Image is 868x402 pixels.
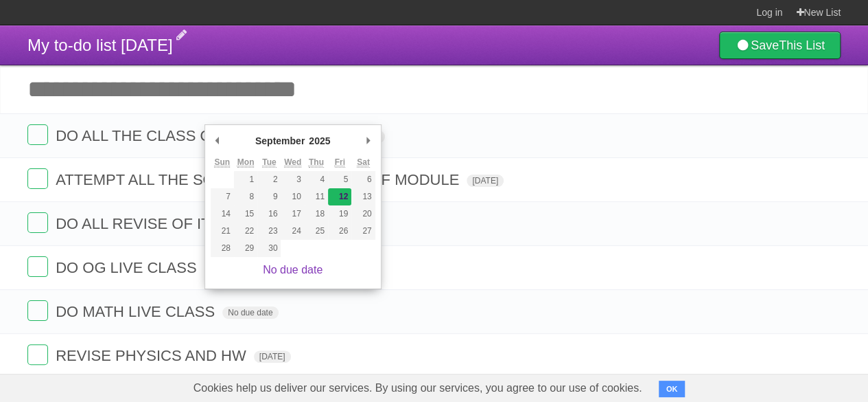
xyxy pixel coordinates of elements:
[351,171,375,188] button: 6
[257,240,281,257] button: 30
[56,171,462,188] span: ATTEMPT ALL THE SOLVED EXAMPLES OF ITF MODULE
[237,157,255,168] abbr: Monday
[222,306,278,319] span: No due date
[257,188,281,205] button: 9
[211,131,224,151] button: Previous Month
[56,259,200,276] span: DO OG LIVE CLASS
[27,212,48,233] label: Done
[56,303,218,320] span: DO MATH LIVE CLASS
[257,205,281,223] button: 16
[281,223,304,240] button: 24
[27,344,48,365] label: Done
[357,157,370,168] abbr: Saturday
[211,205,234,223] button: 14
[262,157,276,168] abbr: Tuesday
[305,171,328,188] button: 4
[659,381,685,397] button: OK
[211,240,234,257] button: 28
[27,300,48,321] label: Done
[305,205,328,223] button: 18
[214,157,230,168] abbr: Sunday
[467,175,504,187] span: [DATE]
[307,131,332,151] div: 2025
[234,240,257,257] button: 29
[56,215,223,232] span: DO ALL REVISE OF ITF
[281,171,304,188] button: 3
[27,36,173,54] span: My to-do list [DATE]
[328,171,351,188] button: 5
[351,205,375,223] button: 20
[234,205,257,223] button: 15
[56,127,344,144] span: DO ALL THE CLASS QUESITONS OF ITF
[351,188,375,205] button: 13
[328,188,351,205] button: 12
[234,188,257,205] button: 8
[211,188,234,205] button: 7
[27,168,48,189] label: Done
[257,223,281,240] button: 23
[234,171,257,188] button: 1
[779,38,825,52] b: This List
[257,171,281,188] button: 2
[305,223,328,240] button: 25
[281,205,304,223] button: 17
[719,32,841,59] a: SaveThis List
[234,223,257,240] button: 22
[254,350,291,363] span: [DATE]
[328,205,351,223] button: 19
[27,256,48,277] label: Done
[263,264,322,276] a: No due date
[56,347,250,364] span: REVISE PHYSICS AND HW
[27,124,48,145] label: Done
[281,188,304,205] button: 10
[253,131,307,151] div: September
[211,223,234,240] button: 21
[362,131,375,151] button: Next Month
[328,223,351,240] button: 26
[351,223,375,240] button: 27
[305,188,328,205] button: 11
[284,157,301,168] abbr: Wednesday
[180,375,656,402] span: Cookies help us deliver our services. By using our services, you agree to our use of cookies.
[309,157,324,168] abbr: Thursday
[335,157,345,168] abbr: Friday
